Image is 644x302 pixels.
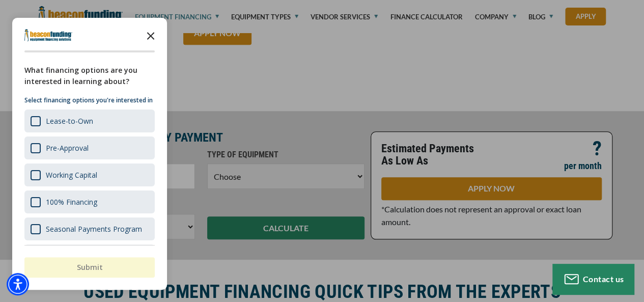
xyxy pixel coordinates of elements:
[46,116,93,126] div: Lease-to-Own
[24,257,155,278] button: Submit
[24,217,155,240] div: Seasonal Payments Program
[552,264,634,294] button: Contact us
[46,224,142,234] div: Seasonal Payments Program
[46,170,97,180] div: Working Capital
[24,136,155,159] div: Pre-Approval
[24,95,155,105] p: Select financing options you're interested in
[12,18,167,290] div: Survey
[7,273,29,295] div: Accessibility Menu
[583,274,624,284] span: Contact us
[46,143,89,153] div: Pre-Approval
[24,29,72,41] img: Company logo
[24,163,155,186] div: Working Capital
[24,65,155,87] div: What financing options are you interested in learning about?
[24,190,155,213] div: 100% Financing
[141,25,161,45] button: Close the survey
[24,109,155,132] div: Lease-to-Own
[46,197,97,207] div: 100% Financing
